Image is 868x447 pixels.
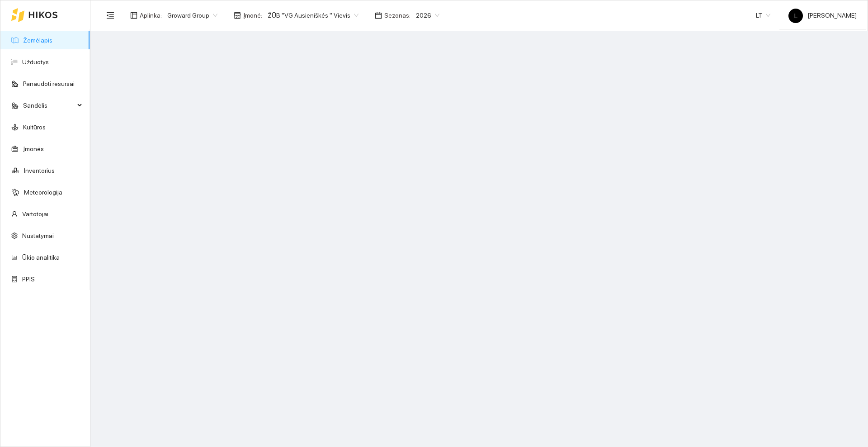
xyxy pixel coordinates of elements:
[22,276,35,283] a: PPIS
[384,10,410,20] span: Sezonas :
[167,9,217,22] span: Groward Group
[23,80,75,87] a: Panaudoti resursai
[23,145,44,152] a: Įmonės
[130,12,137,19] span: layout
[24,189,62,196] a: Meteorologija
[788,12,857,19] span: [PERSON_NAME]
[23,96,75,114] span: Sandėlis
[22,232,54,239] a: Nustatymai
[268,9,359,22] span: ŽŪB "VG Ausieniškės " Vievis
[22,58,49,66] a: Užduotys
[22,254,60,261] a: Ūkio analitika
[101,6,119,24] button: menu-fold
[106,11,114,19] span: menu-fold
[22,210,48,218] a: Vartotojai
[23,37,52,44] a: Žemėlapis
[243,10,262,20] span: Įmonė :
[794,9,797,23] span: L
[24,167,55,174] a: Inventorius
[140,10,162,20] span: Aplinka :
[375,12,382,19] span: calendar
[234,12,241,19] span: shop
[756,9,770,22] span: LT
[23,124,46,131] a: Kultūros
[416,9,439,22] span: 2026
